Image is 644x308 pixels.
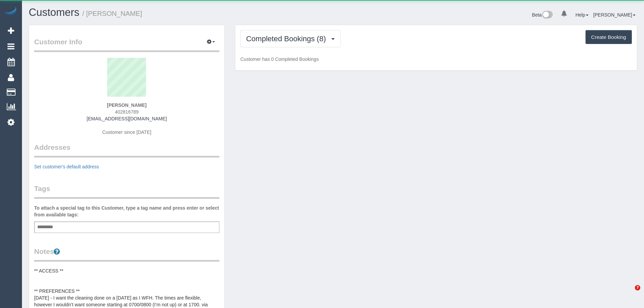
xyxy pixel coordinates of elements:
[34,164,99,169] a: Set customer's default address
[82,10,142,17] small: / [PERSON_NAME]
[586,30,632,44] button: Create Booking
[246,34,329,43] span: Completed Bookings (8)
[621,285,637,301] iframe: Intercom live chat
[34,37,219,52] legend: Customer Info
[34,246,219,262] legend: Notes
[575,12,589,18] a: Help
[532,12,553,18] a: Beta
[107,102,146,108] strong: [PERSON_NAME]
[4,7,18,16] img: Automaid Logo
[635,285,640,290] span: 7
[115,109,139,115] span: 402816789
[593,12,636,18] a: [PERSON_NAME]
[87,116,167,121] a: [EMAIL_ADDRESS][DOMAIN_NAME]
[240,30,340,47] button: Completed Bookings (8)
[34,184,219,199] legend: Tags
[240,56,632,63] p: Customer has 0 Completed Bookings
[34,205,219,218] label: To attach a special tag to this Customer, type a tag name and press enter or select from availabl...
[29,6,79,18] a: Customers
[542,11,553,20] img: New interface
[102,129,151,135] span: Customer since [DATE]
